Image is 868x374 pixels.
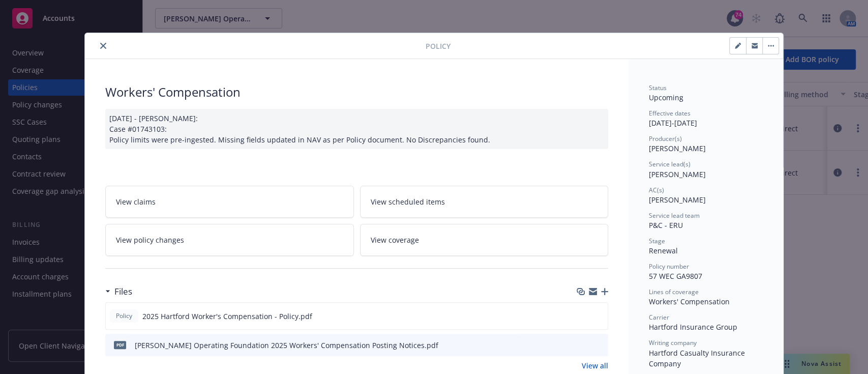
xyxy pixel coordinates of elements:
span: pdf [114,341,126,349]
a: View all [582,360,608,371]
div: Workers' Compensation [649,296,763,307]
span: Renewal [649,246,678,255]
span: Upcoming [649,93,683,102]
span: [PERSON_NAME] [649,169,706,179]
span: Writing company [649,338,697,347]
span: Status [649,83,667,92]
span: Service lead team [649,211,700,220]
span: 57 WEC GA9807 [649,271,702,281]
h3: Files [114,285,132,298]
div: [DATE] - [DATE] [649,109,763,128]
div: Workers' Compensation [105,83,608,101]
span: 2025 Hartford Worker's Compensation - Policy.pdf [142,311,312,322]
span: View scheduled items [371,196,445,207]
span: AC(s) [649,186,664,194]
a: View coverage [360,224,609,256]
button: download file [578,311,586,322]
button: preview file [594,311,604,322]
button: close [97,40,109,52]
span: Policy [426,41,451,51]
span: Effective dates [649,109,691,118]
span: Stage [649,237,665,245]
a: View claims [105,186,354,218]
span: Lines of coverage [649,287,699,296]
span: View coverage [371,235,419,245]
span: Service lead(s) [649,160,691,168]
div: [PERSON_NAME] Operating Foundation 2025 Workers' Compensation Posting Notices.pdf [135,340,438,351]
span: [PERSON_NAME] [649,195,706,205]
span: [PERSON_NAME] [649,143,706,153]
span: Hartford Casualty Insurance Company [649,348,747,368]
a: View scheduled items [360,186,609,218]
a: View policy changes [105,224,354,256]
span: View policy changes [116,235,184,245]
span: Policy [114,311,134,321]
div: Files [105,285,132,298]
span: Hartford Insurance Group [649,322,737,332]
span: Carrier [649,313,669,322]
button: preview file [595,340,604,351]
div: [DATE] - [PERSON_NAME]: Case #01743103: Policy limits were pre-ingested. Missing fields updated i... [105,109,608,149]
button: download file [579,340,587,351]
span: Policy number [649,262,689,271]
span: Producer(s) [649,134,682,143]
span: View claims [116,196,156,207]
span: P&C - ERU [649,220,683,230]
